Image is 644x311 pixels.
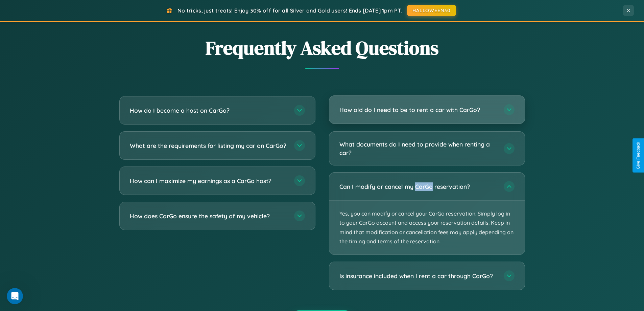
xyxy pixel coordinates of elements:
h3: What are the requirements for listing my car on CarGo? [130,141,287,150]
div: Give Feedback [636,142,641,169]
h3: How old do I need to be to rent a car with CarGo? [339,106,497,114]
h3: Can I modify or cancel my CarGo reservation? [339,182,497,191]
h3: How does CarGo ensure the safety of my vehicle? [130,212,287,220]
iframe: Intercom live chat [7,288,23,304]
span: No tricks, just treats! Enjoy 30% off for all Silver and Gold users! Ends [DATE] 1pm PT. [177,7,402,14]
button: HALLOWEEN30 [407,5,456,16]
h3: How can I maximize my earnings as a CarGo host? [130,177,287,185]
h3: Is insurance included when I rent a car through CarGo? [339,272,497,280]
h2: Frequently Asked Questions [119,35,525,61]
h3: How do I become a host on CarGo? [130,106,287,115]
h3: What documents do I need to provide when renting a car? [339,140,497,157]
p: Yes, you can modify or cancel your CarGo reservation. Simply log in to your CarGo account and acc... [329,201,525,254]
